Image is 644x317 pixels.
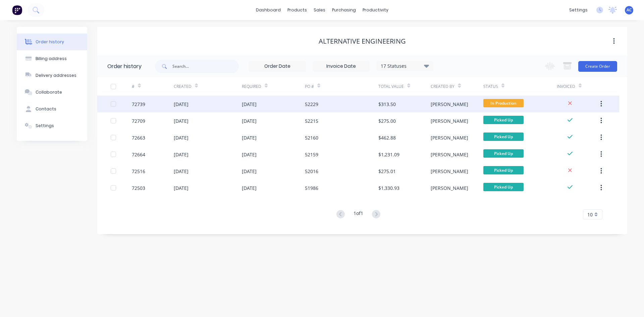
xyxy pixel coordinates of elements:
[107,62,142,70] div: Order history
[17,101,87,117] button: Contacts
[431,77,483,96] div: Created By
[377,62,433,70] div: 17 Statuses
[483,183,524,191] span: Picked Up
[36,123,54,129] div: Settings
[36,39,64,45] div: Order history
[483,166,524,174] span: Picked Up
[305,77,378,96] div: PO #
[174,184,189,192] div: [DATE]
[378,134,396,141] div: $462.88
[483,133,524,141] span: Picked Up
[132,117,145,124] div: 72709
[242,134,257,141] div: [DATE]
[174,168,189,175] div: [DATE]
[132,151,145,158] div: 72664
[242,168,257,175] div: [DATE]
[17,67,87,84] button: Delivery addresses
[132,134,145,141] div: 72663
[242,101,257,108] div: [DATE]
[132,84,135,90] div: #
[627,7,632,13] span: AC
[378,184,399,192] div: $1,330.93
[359,5,392,15] div: productivity
[557,84,575,90] div: Invoiced
[305,117,318,124] div: 52215
[483,116,524,124] span: Picked Up
[36,56,67,62] div: Billing address
[12,5,22,15] img: Factory
[378,117,396,124] div: $275.00
[483,99,524,107] span: In Production
[174,134,189,141] div: [DATE]
[319,37,406,45] div: Alternative Engineering
[305,151,318,158] div: 52159
[378,84,404,90] div: Total Value
[431,168,468,175] div: [PERSON_NAME]
[378,101,396,108] div: $313.50
[557,77,599,96] div: Invoiced
[578,61,617,72] button: Create Order
[431,84,454,90] div: Created By
[174,117,189,124] div: [DATE]
[305,101,318,108] div: 52229
[566,5,591,15] div: settings
[242,84,261,90] div: Required
[132,101,145,108] div: 72739
[310,5,329,15] div: sales
[305,184,318,192] div: 51986
[329,5,359,15] div: purchasing
[313,61,369,71] input: Invoice Date
[483,84,498,90] div: Status
[36,89,62,95] div: Collaborate
[483,77,557,96] div: Status
[174,151,189,158] div: [DATE]
[174,101,189,108] div: [DATE]
[17,34,87,50] button: Order history
[242,77,305,96] div: Required
[587,211,593,218] span: 10
[17,50,87,67] button: Billing address
[483,149,524,158] span: Picked Up
[431,151,468,158] div: [PERSON_NAME]
[249,61,306,71] input: Order Date
[354,210,363,219] div: 1 of 1
[17,84,87,101] button: Collaborate
[36,106,56,112] div: Contacts
[174,84,192,90] div: Created
[242,184,257,192] div: [DATE]
[431,184,468,192] div: [PERSON_NAME]
[431,117,468,124] div: [PERSON_NAME]
[378,77,431,96] div: Total Value
[253,5,284,15] a: dashboard
[284,5,310,15] div: products
[431,134,468,141] div: [PERSON_NAME]
[132,184,145,192] div: 72503
[172,60,239,73] input: Search...
[378,151,399,158] div: $1,231.09
[17,117,87,134] button: Settings
[132,168,145,175] div: 72516
[305,84,314,90] div: PO #
[174,77,242,96] div: Created
[242,151,257,158] div: [DATE]
[132,77,174,96] div: #
[378,168,396,175] div: $275.01
[36,72,76,78] div: Delivery addresses
[305,168,318,175] div: 52016
[431,101,468,108] div: [PERSON_NAME]
[242,117,257,124] div: [DATE]
[305,134,318,141] div: 52160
